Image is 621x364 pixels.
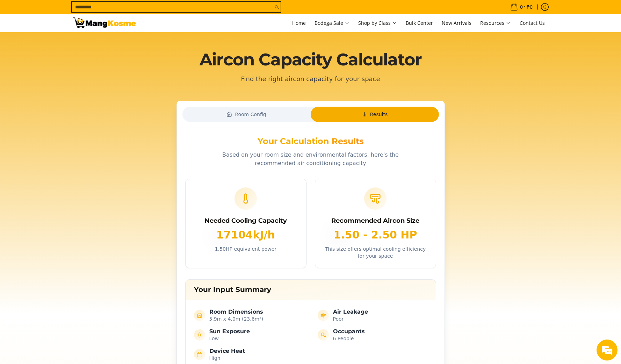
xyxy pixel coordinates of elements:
[355,14,400,32] a: Shop by Class
[333,335,365,342] p: 6 People
[143,14,548,32] nav: Main Menu
[209,348,245,355] h4: Device Heat
[204,217,287,225] h4: Needed Cooling Capacity
[406,20,433,26] span: Bulk Center
[273,2,281,12] button: Search
[333,315,368,322] p: Poor
[402,14,436,32] a: Bulk Center
[480,19,511,27] span: Resources
[477,14,514,32] a: Resources
[216,229,275,241] p: 17104 kJ/h
[194,285,271,294] h3: Your Input Summary
[358,19,397,27] span: Shop by Class
[185,136,436,147] h3: Your Calculation Results
[215,245,276,252] p: equivalent power
[526,5,534,9] span: ₱0
[508,3,535,11] span: •
[3,191,133,215] textarea: Type your message and hit 'Enter'
[193,74,428,84] p: Find the right aircon capacity for your space​
[519,5,524,9] span: 0
[73,17,136,28] img: Heatload Calculator | Mang Kosme
[215,246,232,252] span: 1.50 HP
[209,315,263,322] p: 5.9m x 4.0m (23.6m²)
[209,308,263,315] h4: Room Dimensions
[311,14,353,32] a: Bodega Sale
[176,49,445,70] h1: Aircon Capacity Calculator​
[209,328,250,335] h4: Sun Exposure
[438,14,475,32] a: New Arrivals
[292,20,306,26] span: Home
[516,14,548,32] a: Contact Us
[36,39,117,48] div: Chat with us now
[370,111,388,118] span: Results
[289,14,309,32] a: Home
[235,111,266,118] span: Room Config
[221,151,400,167] p: Based on your room size and environmental factors, here's the recommended air conditioning capacity
[520,20,545,26] span: Contact Us
[41,88,96,159] span: We're online!
[333,308,368,315] h4: Air Leakage​
[324,245,427,259] p: This size offers optimal cooling efficiency for your space
[331,217,419,225] h4: Recommended Aircon Size
[209,335,250,342] p: Low
[315,19,349,27] span: Bodega Sale
[333,328,365,335] h4: Occupants
[115,3,131,20] div: Minimize live chat window
[209,355,245,362] p: High
[334,229,417,241] p: 1.50 - 2.50 HP
[442,20,471,26] span: New Arrivals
